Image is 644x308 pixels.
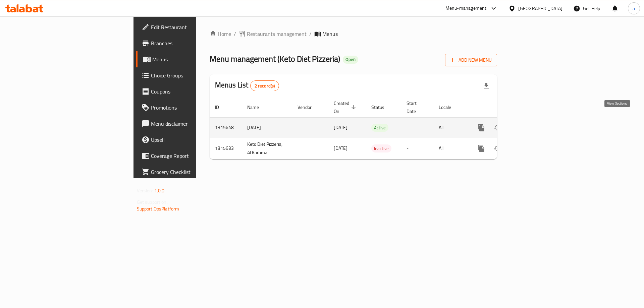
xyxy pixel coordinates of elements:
[322,30,338,38] span: Menus
[210,51,340,66] span: Menu management ( Keto Diet Pizzeria )
[478,78,494,94] div: Export file
[371,124,388,132] span: Active
[136,51,241,67] a: Menus
[137,198,168,206] span: Get support on:
[136,83,241,100] a: Coupons
[152,55,236,63] span: Menus
[433,138,468,159] td: All
[242,117,292,138] td: [DATE]
[136,132,241,148] a: Upsell
[136,67,241,83] a: Choice Groups
[407,99,425,115] span: Start Date
[136,19,241,35] a: Edit Restaurant
[633,5,635,12] span: a
[242,138,292,159] td: Keto Diet Pizzeria, Al Karama
[309,30,312,38] li: /
[489,140,505,157] button: Change Status
[136,100,241,116] a: Promotions
[334,123,347,132] span: [DATE]
[473,140,489,157] button: more
[239,30,307,38] a: Restaurants management
[489,120,505,136] button: Change Status
[151,39,236,47] span: Branches
[210,97,543,159] table: enhanced table
[151,136,236,144] span: Upsell
[334,99,358,115] span: Created On
[247,30,307,38] span: Restaurants management
[334,144,347,152] span: [DATE]
[445,4,487,12] div: Menu-management
[371,144,391,152] div: Inactive
[151,87,236,96] span: Coupons
[151,168,236,176] span: Grocery Checklist
[151,120,236,128] span: Menu disclaimer
[445,54,497,66] button: Add New Menu
[343,56,358,64] div: Open
[137,204,179,213] a: Support.OpsPlatform
[215,80,279,91] h2: Menus List
[247,103,268,111] span: Name
[215,103,228,111] span: ID
[450,56,492,64] span: Add New Menu
[136,164,241,180] a: Grocery Checklist
[473,120,489,136] button: more
[298,103,320,111] span: Vendor
[151,152,236,160] span: Coverage Report
[210,30,497,38] nav: breadcrumb
[137,186,153,195] span: Version:
[136,35,241,51] a: Branches
[151,23,236,31] span: Edit Restaurant
[401,138,433,159] td: -
[151,71,236,79] span: Choice Groups
[154,186,165,195] span: 1.0.0
[343,57,358,62] span: Open
[371,103,393,111] span: Status
[250,80,279,91] div: Total records count
[251,83,279,89] span: 2 record(s)
[151,104,236,112] span: Promotions
[439,103,460,111] span: Locale
[468,97,543,118] th: Actions
[433,117,468,138] td: All
[401,117,433,138] td: -
[136,148,241,164] a: Coverage Report
[136,116,241,132] a: Menu disclaimer
[518,5,562,12] div: [GEOGRAPHIC_DATA]
[371,145,391,152] span: Inactive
